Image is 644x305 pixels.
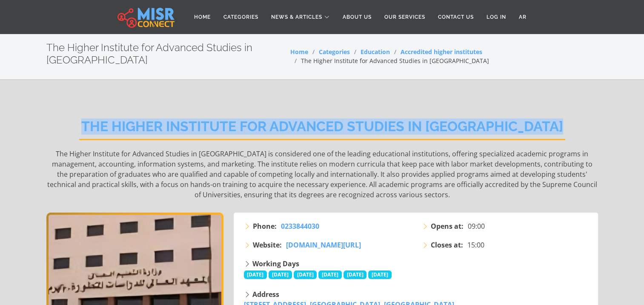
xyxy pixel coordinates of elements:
strong: Opens at: [431,221,464,231]
span: [DATE] [269,270,292,279]
a: Categories [319,48,350,56]
span: [DOMAIN_NAME][URL] [286,240,361,250]
span: 15:00 [467,240,484,250]
a: Contact Us [432,9,480,25]
strong: Address [252,290,279,299]
a: AR [512,9,533,25]
a: 0233844030 [281,221,319,231]
p: The Higher Institute for Advanced Studies in [GEOGRAPHIC_DATA] is considered one of the leading e... [46,149,598,200]
span: [DATE] [368,270,392,279]
strong: Working Days [252,259,299,268]
a: Our Services [378,9,432,25]
span: [DATE] [244,270,267,279]
strong: Website: [253,240,282,250]
a: Home [290,48,308,56]
h2: The Higher Institute for Advanced Studies in [GEOGRAPHIC_DATA] [46,42,290,66]
strong: Closes at: [431,240,463,250]
a: Accredited higher institutes [401,48,482,56]
span: [DATE] [343,270,367,279]
img: main.misr_connect [117,6,175,28]
span: [DATE] [318,270,342,279]
span: 09:00 [468,221,485,231]
a: Home [188,9,217,25]
span: [DATE] [294,270,317,279]
a: News & Articles [265,9,336,25]
span: News & Articles [271,13,322,21]
a: Categories [217,9,265,25]
h2: The Higher Institute for Advanced Studies in [GEOGRAPHIC_DATA] [79,118,565,140]
a: [DOMAIN_NAME][URL] [286,240,361,250]
a: Log in [480,9,512,25]
li: The Higher Institute for Advanced Studies in [GEOGRAPHIC_DATA] [290,56,489,65]
a: About Us [336,9,378,25]
a: Education [361,48,390,56]
strong: Phone: [253,221,277,231]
